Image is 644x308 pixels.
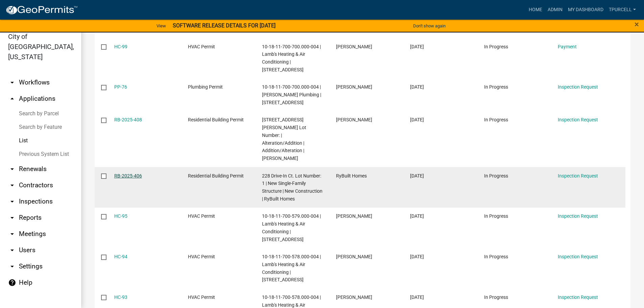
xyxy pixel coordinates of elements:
[410,44,424,49] span: 04/28/2025
[262,117,306,161] span: 1251 RAY LEE DRIVE Lot Number: | Alteration/Addition | Addition/Alteration | Nate Campbell
[262,84,321,105] span: 10-18-11-700-700.000-004 | Steve Banet Plumbing | 320 HIGHLAND DRIVE
[410,213,424,219] span: 04/11/2025
[114,173,142,179] a: RB-2025-406
[8,262,16,270] i: arrow_drop_down
[606,3,639,16] a: Tpurcell
[410,117,424,122] span: 04/25/2025
[410,294,424,300] span: 04/11/2025
[188,213,215,219] span: HVAC Permit
[262,254,321,282] span: 10-18-11-700-578.000-004 | Lamb's Heating & Air Conditioning | 214-216 HALCYON DRIVE
[8,78,16,87] i: arrow_drop_down
[114,213,127,219] a: HC-95
[188,294,215,300] span: HVAC Permit
[558,173,598,179] a: Inspection Request
[558,44,577,49] a: Payment
[484,84,508,90] span: In Progress
[173,22,276,29] strong: SOFTWARE RELEASE DETAILS FOR [DATE]
[8,279,16,287] i: help
[484,254,508,259] span: In Progress
[336,44,372,49] span: Sara Lamb
[8,95,16,103] i: arrow_drop_up
[262,173,323,202] span: 228 Drive-In Ct. Lot Number: 1 | New Single-Family Structure | New Construction | RyBuilt Homes
[558,117,598,122] a: Inspection Request
[545,3,565,16] a: Admin
[188,84,223,90] span: Plumbing Permit
[410,254,424,259] span: 04/11/2025
[188,254,215,259] span: HVAC Permit
[188,117,244,122] span: Residential Building Permit
[484,213,508,219] span: In Progress
[526,3,545,16] a: Home
[336,84,372,90] span: Steve Banet
[484,44,508,49] span: In Progress
[484,173,508,179] span: In Progress
[114,117,142,122] a: RB-2025-408
[114,294,127,300] a: HC-93
[8,214,16,222] i: arrow_drop_down
[154,20,169,31] a: View
[114,254,127,259] a: HC-94
[484,294,508,300] span: In Progress
[484,117,508,122] span: In Progress
[410,173,424,179] span: 04/22/2025
[410,84,424,90] span: 04/28/2025
[8,246,16,254] i: arrow_drop_down
[336,294,372,300] span: Sara Lamb
[336,117,372,122] span: Nate Campbell
[8,197,16,206] i: arrow_drop_down
[410,20,448,31] button: Don't show again
[558,84,598,90] a: Inspection Request
[8,230,16,238] i: arrow_drop_down
[336,173,367,179] span: RyBuilt Homes
[558,213,598,219] a: Inspection Request
[635,20,639,29] span: ×
[336,213,372,219] span: Sara Lamb
[188,173,244,179] span: Residential Building Permit
[635,20,639,28] button: Close
[565,3,606,16] a: My Dashboard
[8,181,16,189] i: arrow_drop_down
[188,44,215,49] span: HVAC Permit
[114,44,127,49] a: HC-99
[558,294,598,300] a: Inspection Request
[114,84,127,90] a: PP-76
[262,44,321,72] span: 10-18-11-700-700.000-004 | Lamb's Heating & Air Conditioning | 320 HIGHLAND DRIVE
[262,213,321,242] span: 10-18-11-700-579.000-004 | Lamb's Heating & Air Conditioning | 206-212 HALCYON DRIVE
[336,254,372,259] span: Sara Lamb
[8,165,16,173] i: arrow_drop_down
[558,254,598,259] a: Inspection Request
